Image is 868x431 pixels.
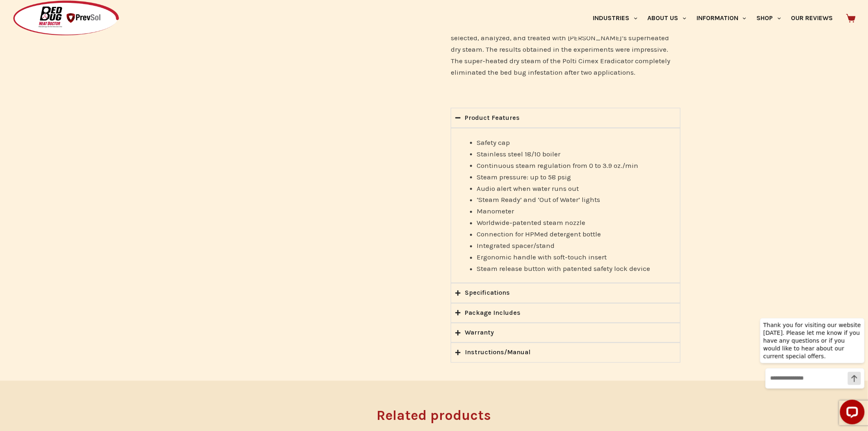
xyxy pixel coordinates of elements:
[754,310,868,431] iframe: LiveChat chat widget
[465,328,494,338] div: Warranty
[465,112,520,123] div: Product Features
[465,308,521,319] div: Package Includes
[465,288,510,298] div: Specifications
[477,148,672,160] li: Stainless steel 18/10 boiler
[477,252,672,263] li: Ergonomic handle with soft-touch insert
[477,206,672,217] li: Manometer
[477,240,672,252] li: Integrated spacer/stand
[451,108,681,363] div: Accordion. Open links with Enter or Space, close with Escape, and navigate with Arrow Keys
[477,217,672,229] li: Worldwide-patented steam nozzle
[451,283,681,303] summary: Specifications
[477,171,672,183] li: Steam pressure: up to 58 psig
[451,343,681,362] summary: Instructions/Manual
[477,183,672,194] li: Audio alert when water runs out
[169,406,699,426] h2: Related products
[451,323,681,343] summary: Warranty
[451,303,681,323] summary: Package Includes
[451,108,681,128] summary: Product Features
[477,229,672,240] li: Connection for HPMed detergent bottle
[477,263,672,275] li: Steam release button with patented safety lock device
[477,160,672,171] li: Continuous steam regulation from 0 to 3.9 oz./min
[477,194,672,206] li: ‘Steam Ready’ and ‘Out of Water’ lights
[477,137,672,148] li: Safety cap
[465,347,530,358] div: Instructions/Manual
